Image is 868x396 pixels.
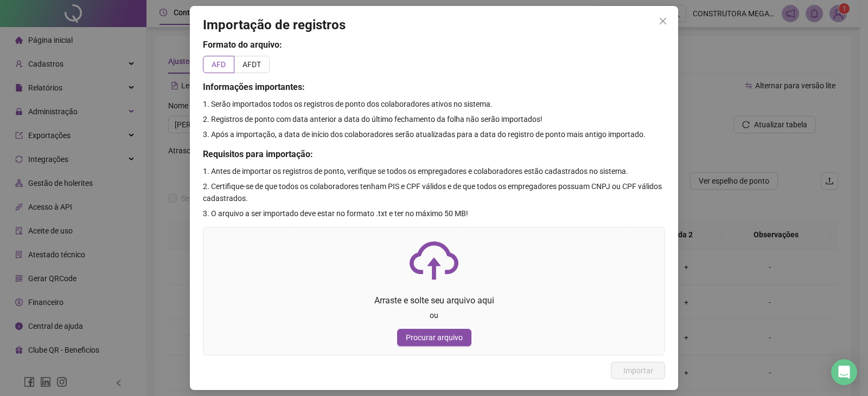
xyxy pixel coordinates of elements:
span: 3. Após a importação, a data de início dos colaboradores serão atualizadas para a data do registr... [203,130,646,139]
span: Arraste e solte seu arquivo aqui [374,295,494,306]
span: Procurar arquivo [406,332,463,343]
div: Open Intercom Messenger [831,359,857,385]
span: 1. Antes de importar os registros de ponto, verifique se todos os empregadores e colaboradores es... [203,167,628,176]
span: Formato do arquivo: [203,40,282,50]
span: 2. Certifique-se de que todos os colaboradores tenham PIS e CPF válidos e de que todos os emprega... [203,182,662,203]
h3: Importação de registros [203,17,665,34]
button: Importar [611,362,665,379]
span: Requisitos para importação: [203,149,313,159]
span: cloud-uploadArraste e solte seu arquivo aquiouProcurar arquivo [203,228,665,355]
span: cloud-upload [410,236,458,285]
span: AFD [212,60,226,69]
span: Informações importantes: [203,82,305,92]
button: Close [654,12,672,30]
button: Procurar arquivo [397,329,471,346]
span: 2. Registros de ponto com data anterior a data do último fechamento da folha não serão importados! [203,115,542,124]
span: close [659,17,667,25]
span: ou [430,311,438,320]
p: 3. O arquivo a ser importado deve estar no formato .txt e ter no máximo 50 MB! [203,207,665,219]
span: 1. Serão importados todos os registros de ponto dos colaboradores ativos no sistema. [203,100,493,108]
span: AFDT [242,60,261,69]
